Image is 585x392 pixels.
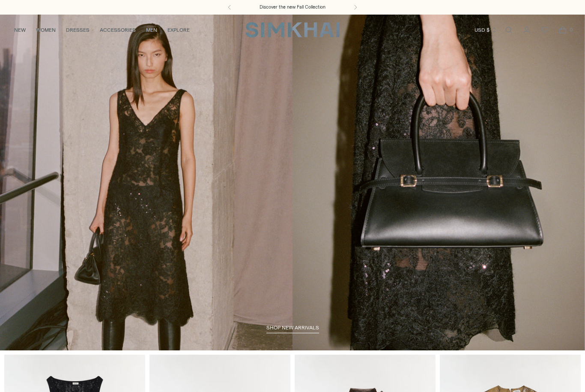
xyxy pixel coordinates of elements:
[266,325,319,333] a: shop new arrivals
[266,325,319,331] span: shop new arrivals
[554,21,571,39] a: Open cart modal
[100,21,136,39] a: ACCESSORIES
[260,4,325,11] a: Discover the new Fall Collection
[66,21,90,39] a: DRESSES
[518,21,535,39] a: Go to the account page
[536,21,553,39] a: Wishlist
[475,21,497,39] button: USD $
[36,21,56,39] a: WOMEN
[146,21,157,39] a: MEN
[14,21,26,39] a: NEW
[567,26,575,33] span: 0
[167,21,190,39] a: EXPLORE
[245,21,340,38] a: SIMKHAI
[500,21,517,39] a: Open search modal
